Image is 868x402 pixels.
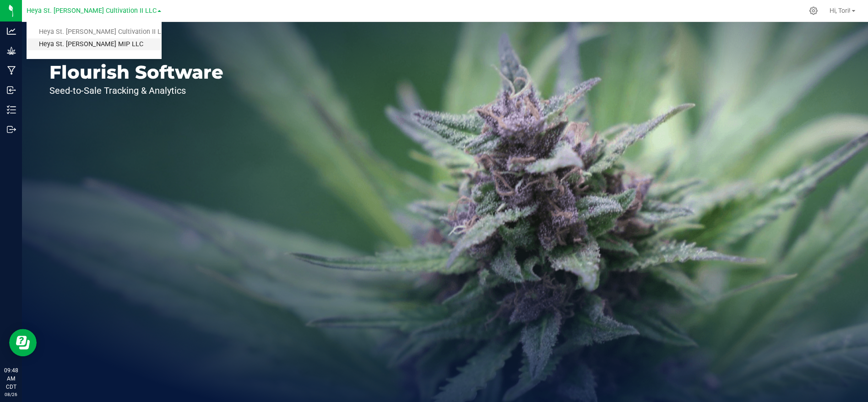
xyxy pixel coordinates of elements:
a: Heya St. [PERSON_NAME] Cultivation II LLC [27,26,161,38]
inline-svg: Manufacturing [7,66,16,75]
a: Heya St. [PERSON_NAME] MIP LLC [27,38,161,51]
p: Flourish Software [49,63,223,81]
iframe: Resource center [9,329,37,356]
div: Manage settings [808,6,819,15]
p: 08/26 [4,391,18,398]
span: Heya St. [PERSON_NAME] Cultivation II LLC [27,7,157,15]
p: 09:48 AM CDT [4,366,18,391]
inline-svg: Inventory [7,105,16,114]
inline-svg: Grow [7,46,16,55]
inline-svg: Analytics [7,27,16,36]
inline-svg: Outbound [7,125,16,134]
span: Hi, Tori! [830,7,851,14]
inline-svg: Inbound [7,86,16,95]
p: Seed-to-Sale Tracking & Analytics [49,86,223,95]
